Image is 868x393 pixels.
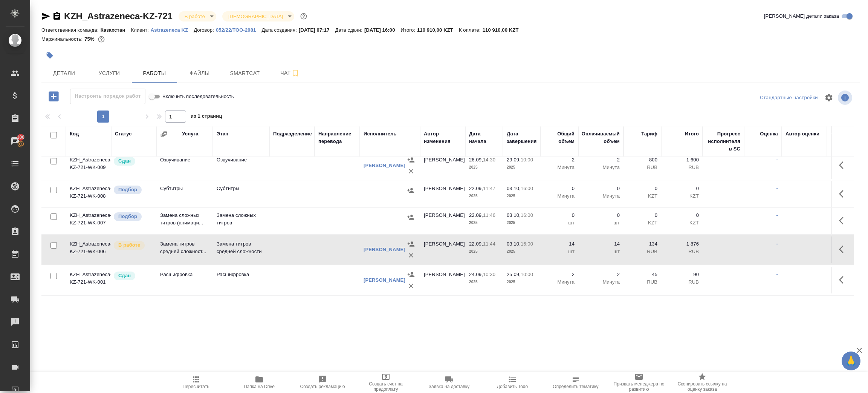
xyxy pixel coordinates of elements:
button: Назначить [405,212,416,223]
p: 052/22/ТОО-2081 [216,27,262,33]
a: [PERSON_NAME] [364,247,405,252]
a: Astrazeneca KZ [151,26,194,33]
p: [DATE] 16:00 [364,27,401,33]
p: 16:00 [521,241,533,247]
p: KZT [627,192,657,200]
p: 134 [627,240,657,248]
p: Минута [544,278,575,286]
p: 0 [544,185,575,192]
p: 11:47 [483,186,495,191]
p: 2025 [469,192,499,200]
p: Клиент: [131,27,150,33]
td: KZH_Astrazeneca-KZ-721-WK-001 [66,267,111,293]
button: В работе [182,13,207,20]
button: Назначить [405,238,417,250]
div: Общий объем [544,130,575,145]
div: Дата начала [469,130,499,145]
p: Расшифровка [217,271,266,278]
p: Казахстан [101,27,131,33]
div: Можно подбирать исполнителей [113,185,153,195]
div: Автор изменения [424,130,462,145]
p: Дата сдачи: [335,27,364,33]
p: 2 [544,271,575,278]
td: Субтитры [156,181,213,207]
span: Посмотреть информацию [838,91,854,105]
p: Замена сложных титров [217,212,266,227]
span: Чат [272,68,308,78]
button: Добавить тэг [41,47,58,64]
button: Скопировать ссылку [52,12,61,21]
p: 26.09, [469,157,483,163]
p: Подбор [118,213,137,220]
p: В работе [118,241,140,249]
td: KZH_Astrazeneca-KZ-721-WK-009 [66,152,111,179]
a: - [776,186,778,191]
button: Сгруппировать [160,130,168,138]
div: Этап [217,130,228,138]
td: [PERSON_NAME] [420,181,465,207]
p: 03.10, [507,241,521,247]
p: Подбор [118,186,137,193]
td: KZH_Astrazeneca-KZ-721-WK-007 [66,208,111,234]
p: Замена титров средней сложности [217,240,266,255]
td: Замена титров средней сложност... [156,236,213,263]
p: RUB [665,248,699,255]
div: Менеджер проверил работу исполнителя, передает ее на следующий этап [113,156,153,166]
div: Тариф [641,130,657,138]
p: 0 [665,185,699,192]
p: 0 [627,212,657,219]
p: 2 [582,271,620,278]
p: 22.09, [469,241,483,247]
svg: Подписаться [291,69,300,78]
button: Здесь прячутся важные кнопки [834,185,853,203]
span: Smartcat [227,69,263,78]
p: 14 [582,240,620,248]
a: - [776,241,778,247]
p: Дата создания: [261,27,298,33]
p: Минута [582,278,620,286]
div: В работе [222,11,294,21]
p: 10:30 [483,272,495,277]
div: split button [758,92,820,104]
span: Файлы [182,69,218,78]
p: 0 [544,212,575,219]
p: 110 910,00 KZT [483,27,524,33]
a: KZH_Astrazeneca-KZ-721 [64,11,173,21]
button: Удалить [405,166,417,177]
p: 0 [627,185,657,192]
p: 29.09, [507,157,521,163]
span: Детали [46,69,82,78]
span: Работы [136,69,173,78]
p: 14 [544,240,575,248]
div: Можно подбирать исполнителей [113,212,153,222]
button: Скопировать ссылку для ЯМессенджера [41,12,50,21]
button: Здесь прячутся важные кнопки [834,271,853,289]
div: Прогресс исполнителя в SC [706,130,740,153]
td: Расшифровка [156,267,213,293]
button: Доп статусы указывают на важность/срочность заказа [299,11,309,21]
p: 0 [582,212,620,219]
a: 100 [2,132,28,150]
p: 2025 [469,248,499,255]
p: Сдан [118,157,131,165]
p: 0 [665,212,699,219]
td: KZH_Astrazeneca-KZ-721-WK-008 [66,181,111,207]
p: Минута [582,164,620,171]
p: 11:44 [483,241,495,247]
p: KZT [627,219,657,227]
p: Astrazeneca KZ [151,27,194,33]
p: 03.10, [507,212,521,218]
p: шт [544,248,575,255]
td: [PERSON_NAME] [420,236,465,263]
p: 2025 [507,219,537,227]
div: Итого [685,130,699,138]
button: Назначить [405,154,417,166]
p: 90 [665,271,699,278]
p: Сдан [118,272,131,279]
button: Здесь прячутся важные кнопки [834,212,853,230]
p: RUB [627,248,657,255]
p: 2025 [507,192,537,200]
p: 2025 [507,278,537,286]
p: 25.09, [507,272,521,277]
span: Настроить таблицу [820,89,838,107]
